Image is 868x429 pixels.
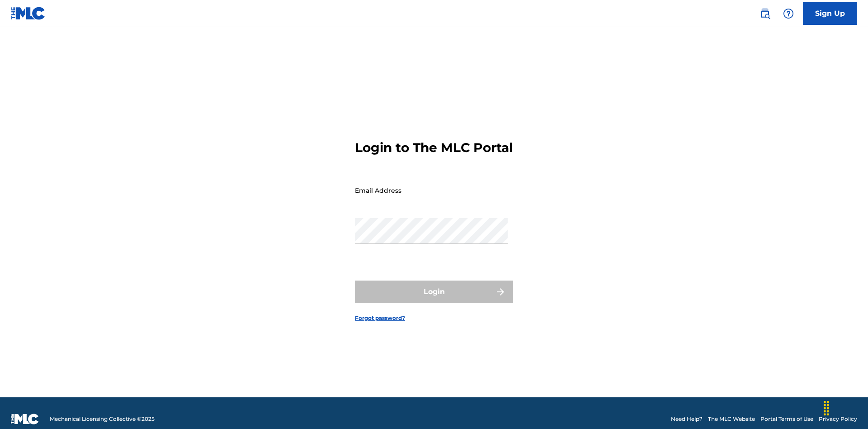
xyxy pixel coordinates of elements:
a: Need Help? [671,415,703,423]
a: Public Search [756,5,774,23]
img: logo [11,414,39,424]
div: Help [779,5,797,23]
div: Drag [819,395,834,422]
span: Mechanical Licensing Collective © 2025 [50,415,155,423]
img: MLC Logo [11,7,46,20]
a: Sign Up [803,2,857,25]
img: search [759,8,770,19]
iframe: Chat Widget [823,386,868,429]
h3: Login to The MLC Portal [355,140,513,156]
a: Privacy Policy [819,415,857,423]
a: Portal Terms of Use [760,415,813,423]
img: help [783,8,794,19]
a: Forgot password? [355,314,405,322]
a: The MLC Website [708,415,755,423]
